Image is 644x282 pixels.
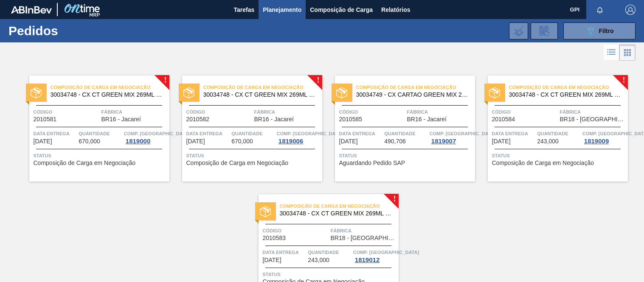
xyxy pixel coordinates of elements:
span: Status [186,151,320,160]
a: !statusComposição de Carga em Negociação30034748 - CX CT GREEN MIX 269ML LT C8Código2010584Fábric... [475,75,628,181]
span: Data entrega [186,129,230,138]
span: 2010585 [339,116,363,123]
span: 2010583 [263,235,286,241]
span: 30034748 - CX CT GREEN MIX 269ML LT C8 [509,92,621,98]
a: !statusComposição de Carga em Negociação30034748 - CX CT GREEN MIX 269ML LT C8Código2010581Fábric... [17,75,169,181]
span: BR18 - Pernambuco [331,235,397,241]
span: 670,000 [79,138,100,145]
span: Comp. Carga [430,129,495,138]
a: Comp. [GEOGRAPHIC_DATA]1819009 [582,129,626,145]
span: Filtro [599,28,614,34]
span: Composição de Carga em Negociação [492,160,594,166]
div: Solicitação de Revisão de Pedidos [531,22,558,39]
span: Fábrica [331,226,397,235]
a: Comp. [GEOGRAPHIC_DATA]1819012 [353,248,397,263]
div: 1819006 [277,138,305,145]
a: Comp. [GEOGRAPHIC_DATA]1819007 [430,129,473,145]
span: Quantidade [384,129,427,138]
span: Código [263,226,329,235]
span: Código [34,108,99,116]
img: status [489,87,500,98]
img: status [336,87,347,98]
a: Comp. [GEOGRAPHIC_DATA]1819006 [277,129,320,145]
span: Código [186,108,252,116]
h1: Pedidos [8,26,130,36]
img: Logout [625,5,636,15]
span: Aguardando Pedido SAP [339,160,405,166]
div: 1819009 [582,138,610,145]
span: Código [492,108,558,116]
span: 2010581 [34,116,57,123]
span: Composição de Carga em Negociação [34,160,135,166]
button: Filtro [563,22,636,39]
span: BR18 - Pernambuco [560,116,626,123]
span: Fábrica [407,108,473,116]
span: 30034749 - CX CARTAO GREEN MIX 269ML LN C6 [356,92,468,98]
a: !statusComposição de Carga em Negociação30034748 - CX CT GREEN MIX 269ML LT C8Código2010582Fábric... [169,75,322,181]
span: 31/08/2025 [492,138,511,145]
span: 670,000 [231,138,253,145]
div: Visão em Cards [619,45,636,61]
span: Tarefas [233,5,254,15]
span: Composição de Carga [310,5,373,15]
span: 243,000 [537,138,559,145]
span: BR16 - Jacareí [101,116,141,123]
span: Composição de Carga em Negociação [51,83,169,92]
img: status [31,87,42,98]
a: statusComposição de Carga em Negociação30034749 - CX CARTAO GREEN MIX 269ML LN C6Código2010585Fáb... [322,75,475,181]
span: Comp. Carga [353,248,419,257]
span: Planejamento [263,5,301,15]
span: Data entrega [492,129,535,138]
span: Status [339,151,473,160]
span: Código [339,108,405,116]
span: 2010582 [186,116,210,123]
span: Quantidade [231,129,275,138]
div: 1819007 [430,138,458,145]
button: Notificações [586,4,613,16]
span: 29/08/2025 [186,138,205,145]
span: 30034748 - CX CT GREEN MIX 269ML LT C8 [51,92,163,98]
span: Fábrica [560,108,626,116]
span: Composição de Carga em Negociação [186,160,288,166]
a: Comp. [GEOGRAPHIC_DATA]1819000 [124,129,167,145]
span: Composição de Carga em Negociação [280,202,399,210]
span: 29/08/2025 [339,138,358,145]
span: Composição de Carga em Negociação [356,83,475,92]
span: Status [263,270,397,279]
span: Composição de Carga em Negociação [509,83,628,92]
span: 243,000 [308,257,329,263]
span: 28/08/2025 [34,138,52,145]
span: Composição de Carga em Negociação [203,83,322,92]
img: TNhmsLtSVTkK8tSr43FrP2fwEKptu5GPRR3wAAAABJRU5ErkJggg== [11,6,52,14]
div: Visão em Lista [604,45,619,61]
span: Fábrica [254,108,320,116]
span: Status [492,151,626,160]
span: Quantidade [79,129,122,138]
span: Data entrega [339,129,382,138]
img: status [260,206,271,217]
span: Quantidade [308,248,351,257]
div: Importar Negociações dos Pedidos [509,22,528,39]
span: 2010584 [492,116,515,123]
span: Fábrica [101,108,167,116]
span: BR16 - Jacareí [254,116,294,123]
span: Relatórios [381,5,410,15]
span: 01/09/2025 [263,257,281,263]
span: 30034748 - CX CT GREEN MIX 269ML LT C8 [203,92,315,98]
div: 1819012 [353,257,381,263]
span: BR16 - Jacareí [407,116,447,123]
span: Status [34,151,167,160]
span: Quantidade [537,129,580,138]
span: Comp. Carga [277,129,343,138]
img: status [183,87,194,98]
span: Data entrega [34,129,77,138]
div: 1819000 [124,138,152,145]
span: 30034748 - CX CT GREEN MIX 269ML LT C8 [280,210,392,217]
span: Data entrega [263,248,306,257]
span: Comp. Carga [124,129,190,138]
span: 490,706 [384,138,406,145]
